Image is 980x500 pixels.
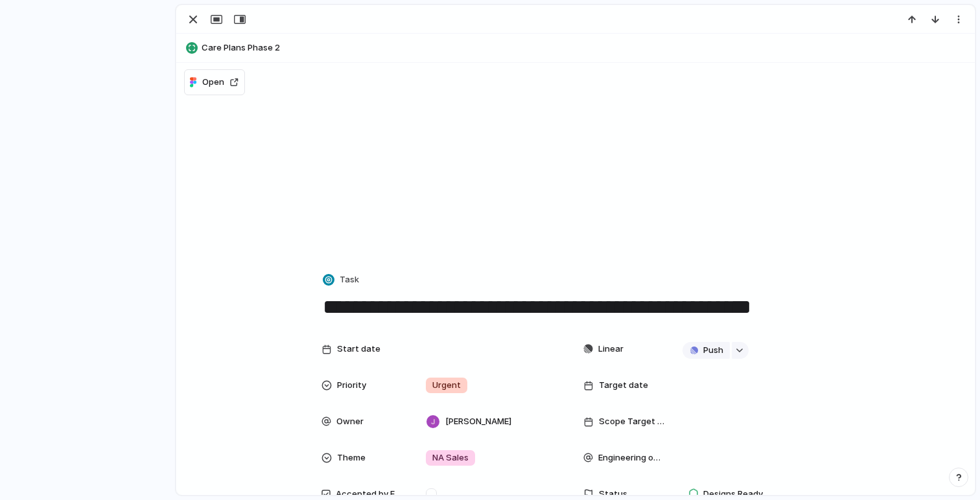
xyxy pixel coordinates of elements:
span: Open [202,76,224,89]
span: Start date [337,343,380,356]
span: Target date [599,379,648,392]
button: Task [320,271,363,290]
span: Engineering owner [598,451,666,464]
span: [PERSON_NAME] [445,415,511,428]
span: Task [340,273,359,286]
span: Scope Target Date [599,415,666,428]
span: Owner [336,415,364,428]
span: NA Sales [432,451,469,464]
span: Push [703,344,723,357]
span: Care Plans Phase 2 [202,41,969,54]
button: Push [682,342,730,359]
span: Urgent [432,379,461,392]
span: Theme [337,451,366,464]
button: Care Plans Phase 2 [182,38,969,58]
button: Open [184,69,245,95]
span: Priority [337,379,366,392]
span: Linear [598,343,624,356]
